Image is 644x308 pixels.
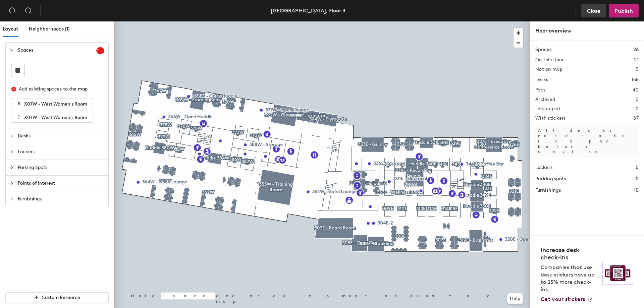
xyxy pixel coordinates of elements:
button: Help [507,293,523,304]
span: collapsed [10,134,14,138]
span: close-circle [11,87,16,91]
span: Custom Resource [42,295,80,300]
h1: Furnishings [535,187,561,194]
p: Companies that use desk stickers have up to 25% more check-ins. [541,264,598,293]
h1: Desks [535,76,548,83]
h2: Not on map [535,67,562,72]
h1: 0 [636,175,639,183]
button: Redo (⌘ + ⇧ + Z) [21,4,35,17]
h2: Archived [535,97,555,102]
span: Close [587,8,600,14]
span: Furnishings [18,191,104,207]
span: X07W - West Women's Room [24,115,87,120]
h2: With stickers [535,116,566,121]
h2: 87 [633,116,639,121]
span: Lockers [18,144,104,160]
h2: Pods [535,87,545,93]
span: expanded [10,48,14,52]
span: collapsed [10,166,14,170]
h1: Parking spots [535,175,566,183]
h1: 10 [634,187,639,194]
div: Floor overview [535,27,639,35]
button: Close [581,4,606,17]
span: Layout [3,26,18,32]
div: [GEOGRAPHIC_DATA], Floor 3 [271,6,345,15]
h2: 40 [633,87,639,93]
a: Get your stickers [541,296,593,303]
button: Undo (⌘ + Z) [5,4,19,17]
sup: 2 [96,47,104,54]
h1: 158 [632,76,639,83]
span: Neighborhoods (1) [29,26,70,32]
button: Publish [609,4,639,17]
h1: Lockers [535,164,552,171]
button: Custom Resource [5,292,109,303]
span: X07W - West Women's Room [24,101,87,107]
h1: Spaces [535,46,551,53]
span: collapsed [10,150,14,154]
span: Spaces [18,43,96,58]
h2: Ungrouped [535,106,560,112]
span: collapsed [10,181,14,185]
h2: 5 [636,67,639,72]
span: Points of Interest [18,176,104,191]
button: X07W - West Women's Room [11,99,93,109]
h2: 0 [636,97,639,102]
h2: 0 [636,106,639,112]
span: Desks [18,128,104,144]
span: collapsed [10,197,14,201]
button: X07W - West Women's Room [11,112,93,123]
h2: 21 [634,57,639,63]
span: 2 [96,48,104,53]
span: Publish [614,8,633,14]
img: Sticker logo [602,262,633,285]
h1: 26 [633,46,639,53]
h4: Increase desk check-ins [541,246,598,261]
h2: On this floor [535,57,564,63]
span: Parking Spots [18,160,104,175]
h1: 0 [636,164,639,171]
span: Get your stickers [541,296,585,302]
div: Add existing spaces to the map [19,85,99,93]
p: All desks need to be in a pod before saving [535,125,639,157]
